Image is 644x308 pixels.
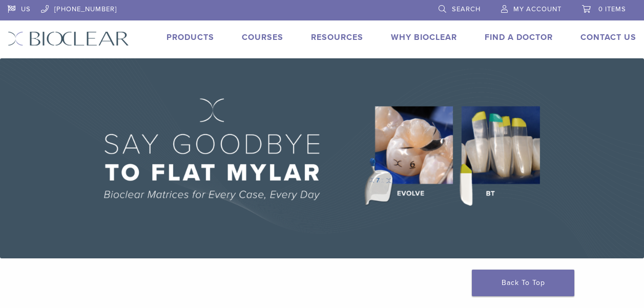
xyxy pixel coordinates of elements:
[580,32,636,42] a: Contact Us
[311,32,363,42] a: Resources
[472,270,574,296] a: Back To Top
[452,5,481,13] span: Search
[167,32,214,42] a: Products
[242,32,283,42] a: Courses
[8,31,129,46] img: Bioclear
[513,5,562,13] span: My Account
[391,32,457,42] a: Why Bioclear
[598,5,626,13] span: 0 items
[485,32,553,42] a: Find A Doctor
